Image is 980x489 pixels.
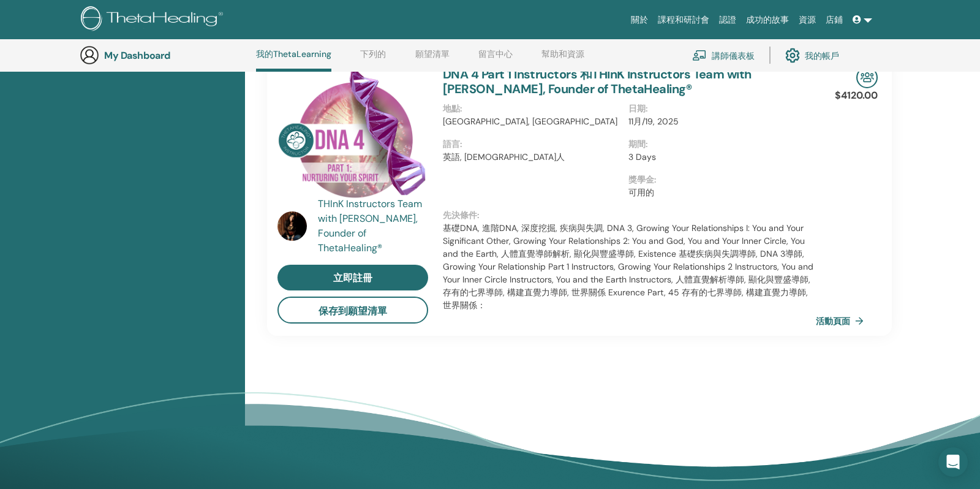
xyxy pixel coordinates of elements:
[805,50,839,61] font: 我的帳戶
[712,50,755,61] font: 講師儀表板
[628,187,654,198] font: 可用的
[631,15,648,25] font: 關於
[653,9,714,31] a: 課程和研討會
[318,227,382,254] font: Founder of ThetaHealing®
[460,103,462,114] font: :
[654,174,657,185] font: :
[541,49,584,69] a: 幫助和資源
[478,49,513,69] a: 留言中心
[692,50,707,61] img: chalkboard-teacher.svg
[741,9,794,31] a: 成功的故事
[443,116,617,127] font: [GEOGRAPHIC_DATA], [GEOGRAPHIC_DATA]
[856,67,878,88] img: In-Person Seminar
[256,48,331,59] font: 我的ThetaLearning
[443,138,460,150] font: 語言
[835,89,878,102] font: $4120.00
[541,48,584,59] font: 幫助和資源
[658,15,709,25] font: 課程和研討會
[799,15,816,25] font: 資源
[443,66,752,97] a: DNA 4 Part 1 Instructors 和THInK Instructors Team with [PERSON_NAME], Founder of ThetaHealing®
[477,210,480,221] font: :
[628,103,646,114] font: 日期
[443,210,477,221] font: 先決條件
[81,6,227,34] img: logo.png
[80,45,99,65] img: generic-user-icon.jpg
[719,15,736,25] font: 認證
[626,9,653,31] a: 關於
[826,15,843,25] font: 店鋪
[692,42,755,69] a: 講師儀表板
[415,49,450,69] a: 願望清單
[277,67,428,200] img: DNA 4 Part 1 Instructors
[478,48,513,59] font: 留言中心
[256,49,331,72] a: 我的ThetaLearning
[360,49,386,69] a: 下列的
[277,265,428,290] a: 立即註冊
[628,138,646,150] font: 期間
[360,48,386,59] font: 下列的
[628,174,654,185] font: 獎學金
[415,48,450,59] font: 願望清單
[443,103,460,114] font: 地點
[318,305,387,317] font: 保存到願望清單
[816,316,850,327] font: 活動頁面
[646,138,648,150] font: :
[628,116,679,127] font: 11月/19, 2025
[460,138,462,150] font: :
[785,45,800,66] img: cog.svg
[794,9,821,31] a: 資源
[646,103,648,114] font: :
[443,222,813,311] font: 基礎DNA, 進階DNA, 深度挖掘, 疾病與失調, DNA 3, Growing Your Relationships I: You and Your Significant Other, G...
[443,151,565,162] font: 英語, [DEMOGRAPHIC_DATA]人
[277,297,428,324] button: 保存到願望清單
[938,447,968,477] div: Open Intercom Messenger
[333,271,372,284] font: 立即註冊
[714,9,741,31] a: 認證
[318,197,431,256] a: THInK Instructors Team with [PERSON_NAME], Founder of ThetaHealing®
[785,42,839,69] a: 我的帳戶
[318,197,422,225] font: THInK Instructors Team with [PERSON_NAME],
[104,49,170,62] font: My Dashboard
[746,15,789,25] font: 成功的故事
[628,151,656,162] font: 3 Days
[821,9,848,31] a: 店鋪
[277,211,307,241] img: default.jpg
[816,311,869,330] a: 活動頁面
